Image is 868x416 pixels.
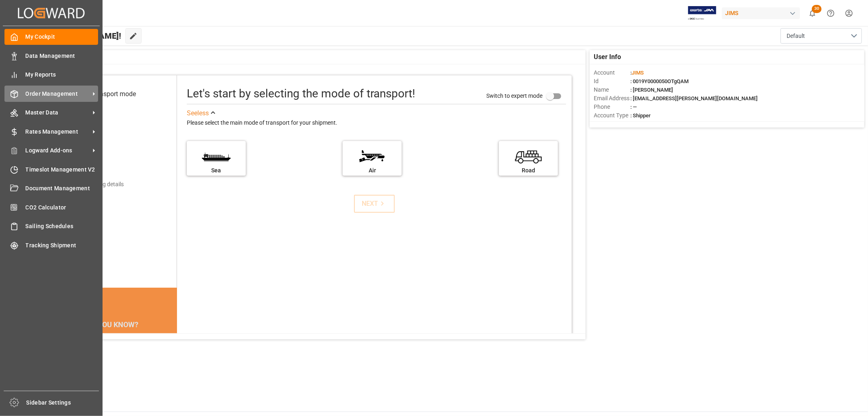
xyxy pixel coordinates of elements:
[594,77,630,86] span: Id
[688,6,716,20] img: Exertis%20JAM%20-%20Email%20Logo.jpg_1722504956.jpg
[722,7,800,19] div: JIMS
[594,86,630,94] span: Name
[26,184,98,193] span: Document Management
[486,92,542,99] span: Switch to expert mode
[26,108,90,117] span: Master Data
[187,118,566,128] div: Please select the main mode of transport for your shipment.
[191,166,242,175] div: Sea
[354,195,395,213] button: NEXT
[4,237,98,253] a: Tracking Shipment
[26,33,98,41] span: My Cockpit
[26,90,90,98] span: Order Management
[4,48,98,64] a: Data Management
[166,333,177,372] button: next slide / item
[26,241,98,250] span: Tracking Shipment
[630,112,651,119] span: : Shipper
[4,180,98,196] a: Document Management
[26,398,99,407] span: Sidebar Settings
[73,89,136,99] div: Select transport mode
[812,5,822,13] span: 30
[594,94,630,103] span: Email Address
[26,70,98,79] span: My Reports
[55,333,167,363] div: CO2 emissions from the global transport sector fell by over 10% in [DATE] (International Energy A...
[4,218,98,234] a: Sailing Schedules
[26,222,98,231] span: Sailing Schedules
[4,67,98,83] a: My Reports
[347,166,398,175] div: Air
[822,4,840,22] button: Help Center
[632,70,644,76] span: JIMS
[722,5,803,21] button: JIMS
[26,128,90,136] span: Rates Management
[34,28,121,44] span: Hello [PERSON_NAME]!
[630,87,673,93] span: : [PERSON_NAME]
[46,316,177,333] div: DID YOU KNOW?
[594,68,630,77] span: Account
[630,95,758,101] span: : [EMAIL_ADDRESS][PERSON_NAME][DOMAIN_NAME]
[4,199,98,215] a: CO2 Calculator
[630,70,644,76] span: :
[803,4,822,22] button: show 30 new notifications
[362,199,387,209] div: NEXT
[630,78,689,84] span: : 0019Y0000050OTgQAM
[594,111,630,120] span: Account Type
[187,85,415,102] div: Let's start by selecting the mode of transport!
[187,108,209,118] div: See less
[26,52,98,60] span: Data Management
[503,166,554,175] div: Road
[26,165,98,174] span: Timeslot Management V2
[26,146,90,155] span: Logward Add-ons
[787,32,805,40] span: Default
[630,104,637,110] span: : —
[594,103,630,111] span: Phone
[4,161,98,177] a: Timeslot Management V2
[594,52,621,62] span: User Info
[26,203,98,212] span: CO2 Calculator
[781,28,862,44] button: open menu
[4,29,98,45] a: My Cockpit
